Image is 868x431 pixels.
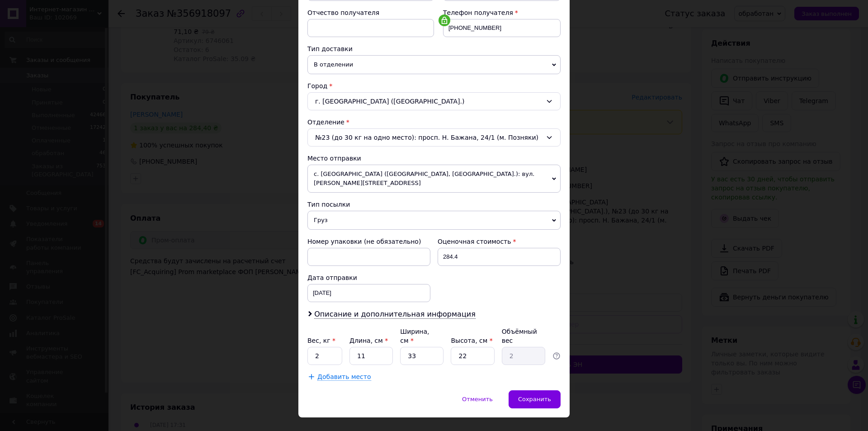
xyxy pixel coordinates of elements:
div: №23 (до 30 кг на одно место): просп. Н. Бажана, 24/1 (м. Позняки) [307,128,561,147]
span: Груз [307,211,561,230]
label: Высота, см [451,337,492,344]
div: г. [GEOGRAPHIC_DATA] ([GEOGRAPHIC_DATA].) [307,92,561,110]
span: Телефон получателя [443,9,513,16]
span: Отменить [462,396,493,403]
input: +380 [443,19,561,37]
div: Отделение [307,118,561,127]
div: Город [307,81,561,90]
div: Объёмный вес [502,327,545,345]
div: Оценочная стоимость [438,237,561,246]
label: Ширина, см [400,328,429,344]
span: Сохранить [518,396,551,403]
div: Дата отправки [307,273,430,282]
span: Тип доставки [307,45,353,52]
span: В отделении [307,55,561,74]
span: с. [GEOGRAPHIC_DATA] ([GEOGRAPHIC_DATA], [GEOGRAPHIC_DATA].): вул. [PERSON_NAME][STREET_ADDRESS] [307,165,561,193]
span: Тип посылки [307,201,350,208]
span: Описание и дополнительная информация [314,310,476,319]
span: Добавить место [317,373,371,381]
label: Вес, кг [307,337,335,344]
label: Длина, см [349,337,388,344]
span: Место отправки [307,155,361,162]
div: Номер упаковки (не обязательно) [307,237,430,246]
span: Отчество получателя [307,9,379,16]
